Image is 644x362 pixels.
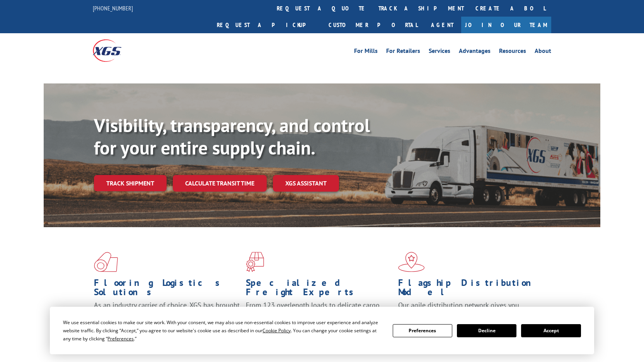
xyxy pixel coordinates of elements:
[457,324,516,337] button: Decline
[323,17,423,33] a: Customer Portal
[535,48,551,56] a: About
[246,252,264,272] img: xgs-icon-focused-on-flooring-red
[429,48,450,56] a: Services
[386,48,420,56] a: For Retailers
[461,17,551,33] a: Join Our Team
[173,175,267,192] a: Calculate transit time
[354,48,378,56] a: For Mills
[94,175,167,191] a: Track shipment
[459,48,491,56] a: Advantages
[50,307,594,354] div: Cookie Consent Prompt
[423,17,461,33] a: Agent
[262,327,291,334] span: Cookie Policy
[63,318,383,343] div: We use essential cookies to make our site work. With your consent, we may also use non-essential ...
[94,301,240,328] span: As an industry carrier of choice, XGS has brought innovation and dedication to flooring logistics...
[398,278,544,301] h1: Flagship Distribution Model
[211,17,323,33] a: Request a pickup
[94,113,370,160] b: Visibility, transparency, and control for your entire supply chain.
[107,335,134,342] span: Preferences
[246,278,392,301] h1: Specialized Freight Experts
[393,324,452,337] button: Preferences
[398,301,540,319] span: Our agile distribution network gives you nationwide inventory management on demand.
[246,301,392,335] p: From 123 overlength loads to delicate cargo, our experienced staff knows the best way to move you...
[94,278,240,301] h1: Flooring Logistics Solutions
[94,252,118,272] img: xgs-icon-total-supply-chain-intelligence-red
[93,4,133,12] a: [PHONE_NUMBER]
[273,175,339,192] a: XGS ASSISTANT
[398,252,425,272] img: xgs-icon-flagship-distribution-model-red
[499,48,526,56] a: Resources
[521,324,581,337] button: Accept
